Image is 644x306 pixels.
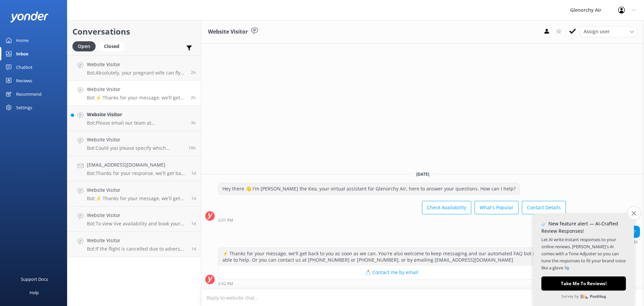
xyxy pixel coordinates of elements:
[218,248,566,266] div: ⚡ Thanks for your message, we'll get back to you as soon as we can. You're also welcome to keep m...
[67,207,201,232] a: Website VisitorBot:To view live availability and book your experience, please visit [URL][DOMAIN_...
[218,281,566,286] div: Sep 16 2025 02:02pm (UTC +12:00) Pacific/Auckland
[72,41,96,51] div: Open
[475,201,519,214] button: What's Popular
[87,221,186,227] p: Bot: To view live availability and book your experience, please visit [URL][DOMAIN_NAME].
[87,70,186,76] p: Bot: Absolutely, your pregnant wife can fly with us. If you have any medical concerns, it's alway...
[191,195,196,201] span: Sep 15 2025 02:00am (UTC +12:00) Pacific/Auckland
[87,237,186,244] h4: Website Visitor
[99,42,128,50] a: Closed
[10,11,49,23] img: yonder-white-logo.png
[191,70,196,75] span: Sep 16 2025 02:08pm (UTC +12:00) Pacific/Auckland
[191,246,196,252] span: Sep 14 2025 09:26pm (UTC +12:00) Pacific/Auckland
[16,101,32,114] div: Settings
[67,181,201,207] a: Website VisitorBot:⚡ Thanks for your message, we'll get back to you as soon as we can. You're als...
[522,201,566,214] button: Contact Details
[16,60,33,74] div: Chatbot
[16,87,42,101] div: Recommend
[218,183,520,194] div: Hey there 👋 I'm [PERSON_NAME] the Kea, your virtual assistant for Glenorchy Air, here to answer y...
[580,26,637,37] div: Assign User
[87,186,186,194] h4: Website Visitor
[72,42,99,50] a: Open
[21,272,48,286] div: Support Docs
[422,201,471,214] button: Check Availability
[87,86,186,93] h4: Website Visitor
[218,282,233,286] strong: 2:02 PM
[87,161,186,169] h4: [EMAIL_ADDRESS][DOMAIN_NAME]
[191,120,196,126] span: Sep 16 2025 12:53pm (UTC +12:00) Pacific/Auckland
[87,120,186,126] p: Bot: Please email our team at [EMAIL_ADDRESS][DOMAIN_NAME] with details of your preferred amendme...
[189,145,196,151] span: Sep 15 2025 09:45pm (UTC +12:00) Pacific/Auckland
[72,25,196,38] h2: Conversations
[67,106,201,131] a: Website VisitorBot:Please email our team at [EMAIL_ADDRESS][DOMAIN_NAME] with details of your pre...
[87,61,186,68] h4: Website Visitor
[67,55,201,81] a: Website VisitorBot:Absolutely, your pregnant wife can fly with us. If you have any medical concer...
[191,95,196,100] span: Sep 16 2025 02:01pm (UTC +12:00) Pacific/Auckland
[87,195,186,202] p: Bot: ⚡ Thanks for your message, we'll get back to you as soon as we can. You're also welcome to k...
[87,145,183,151] p: Bot: Could you please specify which destination you are referring to for the Fly | Explore | Fly ...
[67,81,201,106] a: Website VisitorBot:⚡ Thanks for your message, we'll get back to you as soon as we can. You're als...
[67,156,201,181] a: [EMAIL_ADDRESS][DOMAIN_NAME]Bot:Thanks for your response, we'll get back to you as soon as we can...
[208,28,248,36] h3: Website Visitor
[16,34,29,47] div: Home
[67,131,201,156] a: Website VisitorBot:Could you please specify which destination you are referring to for the Fly | ...
[191,170,196,176] span: Sep 15 2025 01:37pm (UTC +12:00) Pacific/Auckland
[87,95,186,101] p: Bot: ⚡ Thanks for your message, we'll get back to you as soon as we can. You're also welcome to k...
[218,218,566,222] div: Sep 16 2025 02:01pm (UTC +12:00) Pacific/Auckland
[67,232,201,257] a: Website VisitorBot:If the flight is cancelled due to adverse weather conditions and cannot be res...
[16,47,29,60] div: Inbox
[99,41,124,51] div: Closed
[16,74,32,87] div: Reviews
[218,218,233,222] strong: 2:01 PM
[87,246,186,252] p: Bot: If the flight is cancelled due to adverse weather conditions and cannot be rescheduled, you ...
[87,111,186,118] h4: Website Visitor
[87,212,186,219] h4: Website Visitor
[191,221,196,226] span: Sep 15 2025 12:16am (UTC +12:00) Pacific/Auckland
[584,28,610,35] span: Assign user
[87,170,186,176] p: Bot: Thanks for your response, we'll get back to you as soon as we can during opening hours.
[30,286,39,299] div: Help
[412,171,433,177] span: [DATE]
[218,266,566,279] button: 📩 Contact me by email
[87,136,183,143] h4: Website Visitor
